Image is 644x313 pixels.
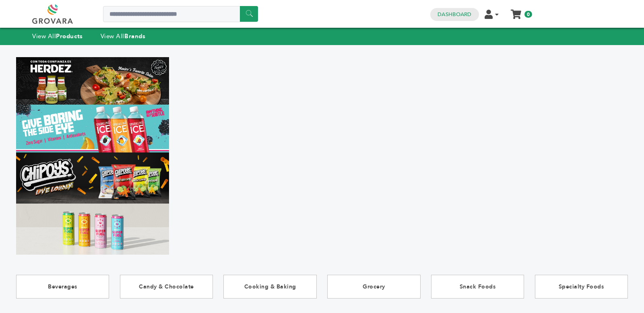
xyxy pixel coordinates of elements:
[32,32,83,40] a: View AllProducts
[101,32,146,40] a: View AllBrands
[16,275,109,299] a: Beverages
[103,6,258,22] input: Search a product or brand...
[16,152,169,204] img: Marketplace Top Banner 3
[16,57,169,105] img: Marketplace Top Banner 1
[124,32,145,40] strong: Brands
[327,275,420,299] a: Grocery
[120,275,213,299] a: Candy & Chocolate
[512,7,521,16] a: My Cart
[535,275,628,299] a: Specialty Foods
[524,11,532,18] span: 0
[431,275,524,299] a: Snack Foods
[438,11,471,18] a: Dashboard
[223,275,316,299] a: Cooking & Baking
[56,32,83,40] strong: Products
[16,105,169,152] img: Marketplace Top Banner 2
[16,204,169,255] img: Marketplace Top Banner 4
